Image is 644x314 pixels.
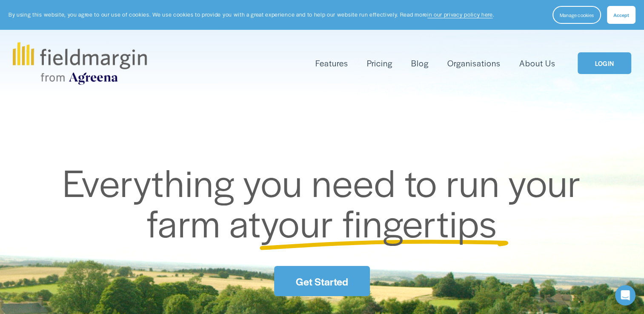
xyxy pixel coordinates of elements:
[63,155,590,249] span: Everything you need to run your farm at
[519,56,555,70] a: About Us
[447,56,501,70] a: Organisations
[315,57,348,69] span: Features
[427,11,493,18] a: in our privacy policy here
[315,56,348,70] a: folder dropdown
[560,11,594,18] span: Manage cookies
[607,6,635,24] button: Accept
[411,56,429,70] a: Blog
[261,195,497,248] span: your fingertips
[367,56,392,70] a: Pricing
[613,11,629,18] span: Accept
[9,11,494,19] p: By using this website, you agree to our use of cookies. We use cookies to provide you with a grea...
[578,52,631,74] a: LOGIN
[552,6,601,24] button: Manage cookies
[274,266,369,296] a: Get Started
[13,42,146,85] img: fieldmargin.com
[615,285,635,305] div: Open Intercom Messenger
